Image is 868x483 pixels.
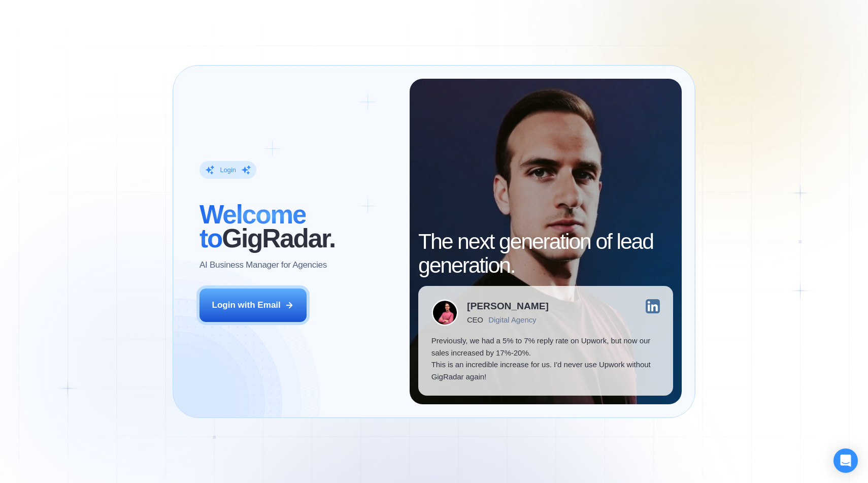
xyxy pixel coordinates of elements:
[467,315,483,324] div: CEO
[212,299,281,311] div: Login with Email
[220,166,236,174] div: Login
[833,448,858,473] div: Open Intercom Messenger
[431,335,660,382] p: Previously, we had a 5% to 7% reply rate on Upwork, but now our sales increased by 17%-20%. This ...
[488,315,536,324] div: Digital Agency
[199,288,307,322] button: Login with Email
[467,301,549,311] div: [PERSON_NAME]
[199,200,306,253] span: Welcome to
[199,203,397,250] h2: ‍ GigRadar.
[199,259,327,271] p: AI Business Manager for Agencies
[418,230,673,277] h2: The next generation of lead generation.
